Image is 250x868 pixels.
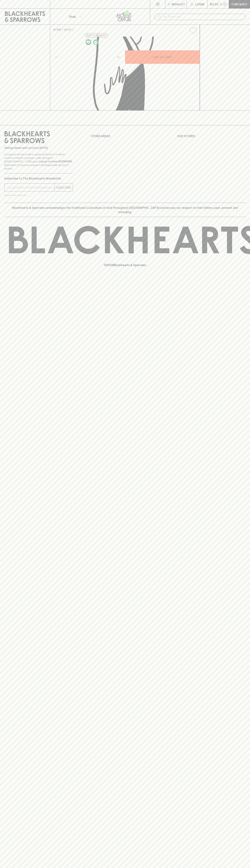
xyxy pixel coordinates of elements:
p: $0.00 [210,2,218,6]
a: Organic [92,38,100,46]
p: Subscribe to The Blackhearts Newsletter [4,176,73,181]
a: SHOP [64,28,72,31]
p: ⠀ [50,2,53,6]
p: Wishlist [172,2,185,6]
p: Sibling owned and run since [DATE] [4,146,73,150]
img: Finca Enguera Tempranillo 2023 [50,37,200,110]
a: HOME [53,28,61,31]
a: Made without the use of any animal products. [85,38,92,46]
strong: Liquor License #32064953 [39,160,72,163]
p: Shop [69,14,76,19]
input: e.g. jane@blackheartsandsparrows.com.au [7,185,55,190]
p: Login [195,2,204,6]
p: SUBSCRIBE [56,185,71,190]
input: Try "Pinot noir" [163,14,243,20]
button: SUBSCRIBE [55,184,73,191]
p: Checkout [231,2,247,6]
button: ADD TO CART [125,50,200,64]
img: Vegan [86,39,91,45]
button: Add to wishlist [85,33,108,38]
p: OTHER AREAS [91,134,159,138]
button: Add to wishlist [188,26,198,35]
p: Blackhearts & Sparrows acknowledges the traditional Custodians of land throughout [GEOGRAPHIC_DAT... [7,206,243,214]
button: Shop [50,9,100,24]
p: 0 [224,3,226,5]
p: ADD TO CART [153,55,172,59]
p: We will never spam you [4,193,73,197]
p: OUR STORES [177,134,246,138]
img: Organic [93,39,99,45]
p: It is against the law to sell or supply alcohol to, or to obtain alcohol on behalf of a person un... [4,153,73,170]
